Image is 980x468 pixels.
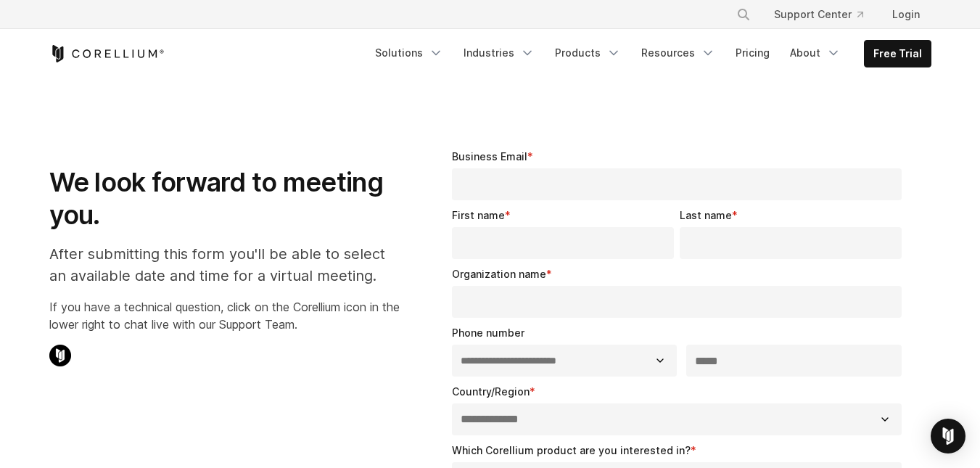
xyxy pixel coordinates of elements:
[452,385,530,398] span: Country/Region
[366,40,931,67] div: Navigation Menu
[931,419,965,453] div: Open Intercom Messenger
[49,45,165,62] a: Corellium Home
[730,1,757,28] button: Search
[49,298,400,333] p: If you have a technical question, click on the Corellium icon in the lower right to chat live wit...
[452,268,546,280] span: Organization name
[727,40,778,66] a: Pricing
[680,209,732,221] span: Last name
[881,1,931,28] a: Login
[49,345,71,366] img: Corellium Chat Icon
[633,40,724,66] a: Resources
[719,1,931,28] div: Navigation Menu
[452,209,505,221] span: First name
[865,41,931,67] a: Free Trial
[546,40,630,66] a: Products
[49,166,400,231] h1: We look forward to meeting you.
[452,327,524,339] span: Phone number
[762,1,875,28] a: Support Center
[366,40,452,66] a: Solutions
[49,243,400,287] p: After submitting this form you'll be able to select an available date and time for a virtual meet...
[452,150,527,163] span: Business Email
[781,40,849,66] a: About
[452,444,691,456] span: Which Corellium product are you interested in?
[455,40,543,66] a: Industries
